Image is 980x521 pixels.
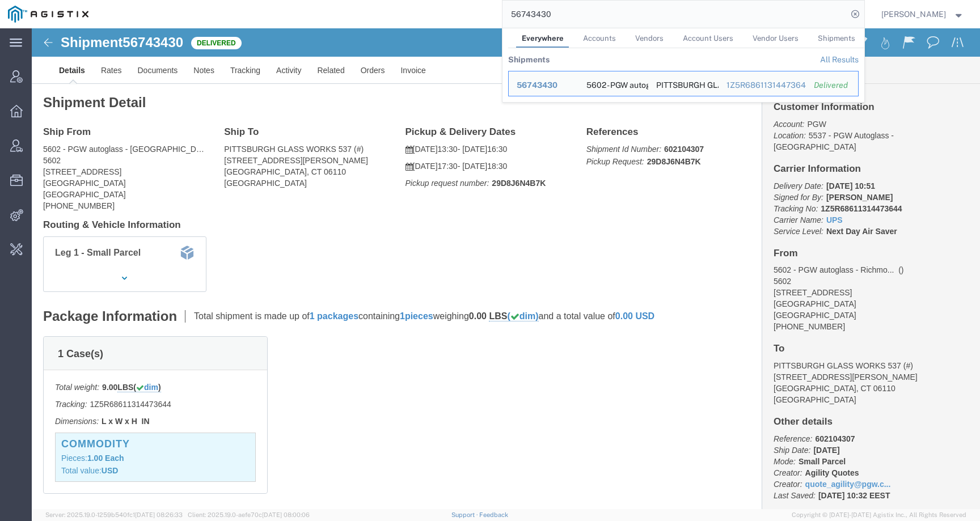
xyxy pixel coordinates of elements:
a: Support [451,511,480,518]
a: View all shipments found by criterion [820,55,859,64]
div: 5602 - PGW autoglass - Richmond [586,71,640,96]
span: Vendors [635,34,664,43]
div: 56743430 [517,79,571,91]
table: Search Results [508,48,864,102]
span: 56743430 [517,81,557,90]
button: [PERSON_NAME] [881,7,965,21]
div: Delivered [814,79,850,91]
span: Kate Petrenko [881,8,946,20]
a: Feedback [479,511,508,518]
iframe: FS Legacy Container [32,28,980,509]
span: Vendor Users [753,34,799,43]
span: Client: 2025.19.0-aefe70c [188,511,310,518]
span: Server: 2025.19.0-1259b540fc1 [45,511,183,518]
div: 1Z5R68611314473644 [726,79,798,91]
img: logo [8,6,88,23]
div: PITTSBURGH GLASS WORKS 537 [656,71,711,96]
input: Search for shipment number, reference number [502,1,847,28]
span: [DATE] 08:26:33 [135,511,183,518]
span: Everywhere [522,34,564,43]
span: [DATE] 08:00:06 [262,511,310,518]
span: Copyright © [DATE]-[DATE] Agistix Inc., All Rights Reserved [792,510,966,520]
span: Shipments [818,34,855,43]
span: Accounts [583,34,616,43]
span: Account Users [683,34,733,43]
th: Shipments [508,48,550,71]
